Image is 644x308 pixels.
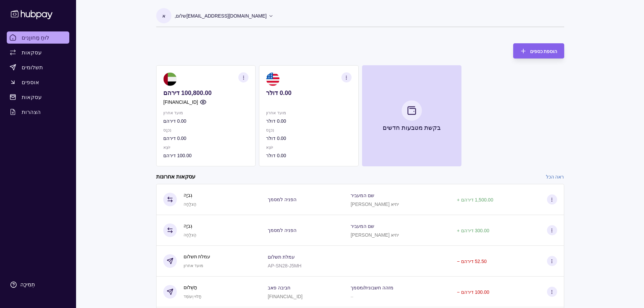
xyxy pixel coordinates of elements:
font: שם המעביר [351,193,374,198]
a: עסקאות [7,46,69,58]
font: ראה הכל [546,174,564,180]
font: + [457,197,459,203]
font: גְבִיָה [184,192,192,198]
font: נִכנָס [266,128,274,133]
font: 0.00 דולר [266,118,286,124]
font: לוּחַ מַחווָנִים [22,34,49,41]
font: יחיא [PERSON_NAME] [351,232,399,238]
font: עסקאות [22,49,42,56]
a: הצהרות [7,106,69,118]
font: עסקאות אחרונות [156,174,195,180]
a: תְמִיכָה [7,278,69,292]
font: − [457,289,459,295]
font: [FINANCIAL_ID] [163,99,198,105]
font: אוספים [22,79,39,86]
font: שם המעביר [351,223,374,229]
font: 100.00 דירהם [163,153,192,158]
font: 100,800.00 דירהם [163,90,212,96]
font: הַצלָחָה [184,233,196,237]
font: מזהה חשבונית/מסמך [351,285,393,290]
font: חביבה פאב [268,285,290,290]
font: הפניה למסמך [268,197,296,202]
font: 0.00 דולר [266,136,286,141]
font: 100.00 דירהם [461,289,490,295]
font: מועד אחרון [163,111,183,115]
font: עסקאות [22,94,42,100]
font: עמלת תשלום [268,254,295,260]
font: שלום, [175,13,187,19]
img: לָנוּ [266,72,280,86]
button: בקשת מטבעות חדשים [362,65,461,166]
img: איי [163,72,177,86]
a: לוּחַ מַחווָנִים [7,31,69,44]
font: 300.00 דירהם [461,228,490,233]
font: 52.50 דירהם [461,259,487,264]
font: תשלומים [22,64,43,71]
font: [FINANCIAL_ID] [268,294,303,299]
font: מועד אחרון [184,263,203,268]
font: AP-SN28-J5MH [268,263,302,268]
font: − [457,259,459,264]
font: – [351,294,353,299]
font: הַצלָחָה [184,202,196,207]
font: [EMAIL_ADDRESS][DOMAIN_NAME] [186,13,266,19]
font: 0.00 דירהם [163,118,186,124]
font: יוֹצֵא [266,145,273,150]
font: גְבִיָה [184,223,192,229]
font: מועד אחרון [266,111,286,115]
font: הוספת כספים [530,49,557,54]
a: עסקאות [7,91,69,103]
a: תשלומים [7,61,69,73]
font: הפניה למסמך [268,228,296,233]
font: נִכנָס [163,128,171,133]
font: 1,500.00 דירהם [461,197,493,203]
font: א [162,13,165,19]
font: 0.00 דולר [266,153,286,158]
a: ראה הכל [546,173,564,181]
font: עמלת תשלום [184,254,211,259]
font: 0.00 דירהם [163,136,186,141]
font: יוֹצֵא [163,145,170,150]
a: אוספים [7,76,69,88]
font: תְמִיכָה [20,282,35,287]
font: יחיא [PERSON_NAME] [351,202,399,207]
button: הוספת כספים [513,43,564,58]
font: 0.00 דולר [266,90,291,96]
font: הצהרות [22,109,41,115]
font: בקשת מטבעות חדשים [383,124,440,131]
font: + [457,228,459,233]
font: תַשְׁלוּם [184,285,197,290]
font: תָלוּי וְעוֹמֵד [184,294,201,299]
